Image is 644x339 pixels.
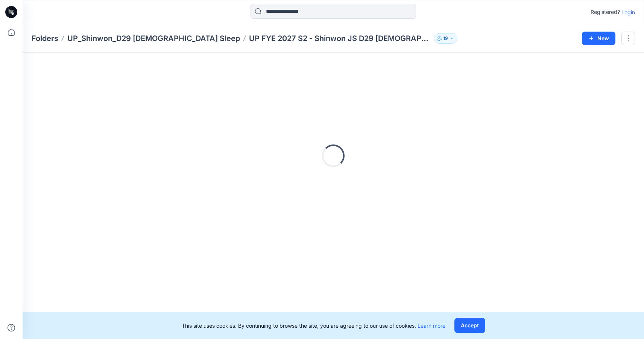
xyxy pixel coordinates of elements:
[591,8,620,17] p: Registered?
[32,33,58,44] a: Folders
[418,322,445,329] a: Learn more
[454,318,485,333] button: Accept
[434,33,457,44] button: 19
[443,34,448,43] p: 19
[621,8,635,16] p: Login
[182,322,445,330] p: This site uses cookies. By continuing to browse the site, you are agreeing to our use of cookies.
[67,33,240,44] a: UP_Shinwon_D29 [DEMOGRAPHIC_DATA] Sleep
[249,33,431,44] p: UP FYE 2027 S2 - Shinwon JS D29 [DEMOGRAPHIC_DATA] Sleepwear
[582,32,615,45] button: New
